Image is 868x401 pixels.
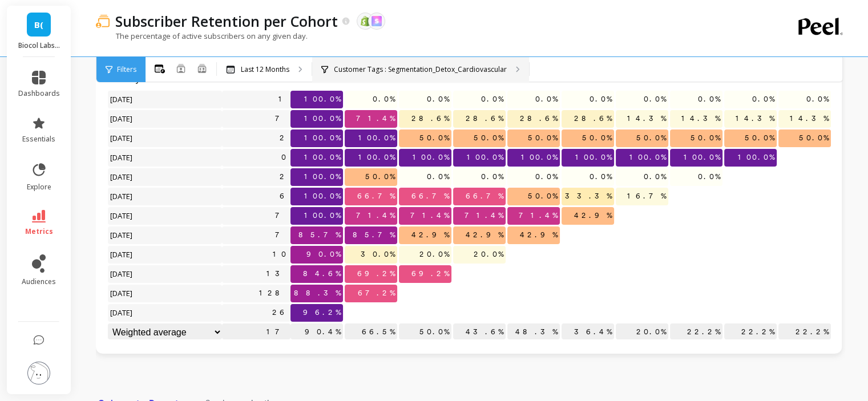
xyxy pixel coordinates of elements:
span: dashboards [18,89,60,98]
span: 30.0% [358,246,397,263]
span: 100.0% [519,149,560,166]
span: 50.0% [526,188,560,205]
span: 84.6% [301,265,343,282]
span: 0.0% [425,91,451,108]
p: 50.0% [399,323,451,341]
p: Biocol Labs (US) [18,41,60,50]
a: 6 [277,188,290,205]
span: [DATE] [108,226,136,244]
p: 22.2% [724,323,777,341]
p: The percentage of active subscribers on any given day. [96,31,308,41]
a: 7 [273,226,290,244]
span: 100.0% [736,149,777,166]
span: 100.0% [681,149,722,166]
span: 20.0% [417,246,451,263]
span: 85.7% [350,226,397,244]
a: 13 [264,265,290,282]
span: 0.0% [479,91,506,108]
span: 14.3% [788,110,831,127]
img: api.skio.svg [372,16,382,26]
span: 0.0% [641,91,668,108]
img: profile picture [27,362,50,384]
span: 71.4% [354,207,397,224]
span: 0.0% [587,168,614,185]
a: 0 [279,149,290,166]
span: 100.0% [410,149,451,166]
span: [DATE] [108,168,136,185]
a: 10 [271,246,290,263]
span: essentials [22,135,55,144]
span: 100.0% [573,149,614,166]
span: 14.3% [733,110,777,127]
span: 71.4% [516,207,560,224]
span: 0.0% [533,91,560,108]
span: 90.0% [304,246,343,263]
span: 100.0% [302,207,343,224]
span: 100.0% [302,91,343,108]
span: audiences [22,277,56,286]
p: 36.4% [562,323,614,341]
p: 66.5% [345,323,397,341]
img: header icon [96,14,110,28]
a: 2 [277,129,290,147]
span: 66.7% [409,188,451,205]
span: 100.0% [356,149,397,166]
span: 100.0% [302,168,343,185]
span: [DATE] [108,265,136,282]
span: B( [34,18,43,31]
span: 100.0% [302,110,343,127]
span: 88.3% [292,285,343,302]
span: 66.7% [463,188,506,205]
span: 42.9% [572,207,614,224]
span: 14.3% [679,110,722,127]
a: 1 [276,91,290,108]
span: 100.0% [627,149,668,166]
span: 0.0% [370,91,397,108]
span: 0.0% [479,168,506,185]
span: ▲ [210,75,219,84]
span: 0.0% [804,91,831,108]
p: 90.4% [290,323,343,341]
span: 0.0% [425,168,451,185]
span: 50.0% [580,129,614,147]
span: [DATE] [108,207,136,224]
a: 128 [257,285,290,302]
span: [DATE] [108,285,136,302]
span: 28.6% [409,110,451,127]
span: [DATE] [108,149,136,166]
p: 22.2% [670,323,722,341]
span: 85.7% [296,226,343,244]
span: [DATE] [108,188,136,205]
span: 33.3% [563,188,614,205]
span: 16.7% [625,188,668,205]
span: 67.2% [356,285,397,302]
span: 100.0% [465,149,506,166]
span: 66.7% [355,188,397,205]
span: 0.0% [587,91,614,108]
span: 50.0% [363,168,397,185]
p: Subscriber Retention per Cohort [115,11,338,31]
span: 0.0% [533,168,560,185]
span: 28.6% [572,110,614,127]
a: 7 [273,110,290,127]
p: 48.3% [507,323,560,341]
span: 69.2% [355,265,397,282]
span: 42.9% [409,226,451,244]
img: api.shopify.svg [360,16,370,26]
p: 20.0% [616,323,668,341]
span: metrics [25,227,53,236]
span: [DATE] [108,110,136,127]
span: 28.6% [463,110,506,127]
p: Customer Tags : Segmentation_Detox_Cardiovascular [334,65,507,74]
span: 42.9% [463,226,506,244]
span: 42.9% [518,226,560,244]
span: 14.3% [625,110,668,127]
span: Filters [117,65,136,74]
span: [DATE] [108,304,136,321]
span: 28.6% [518,110,560,127]
span: 50.0% [417,129,451,147]
span: 50.0% [797,129,831,147]
span: 71.4% [408,207,451,224]
span: [DATE] [108,129,136,147]
p: Last 12 Months [241,65,289,74]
